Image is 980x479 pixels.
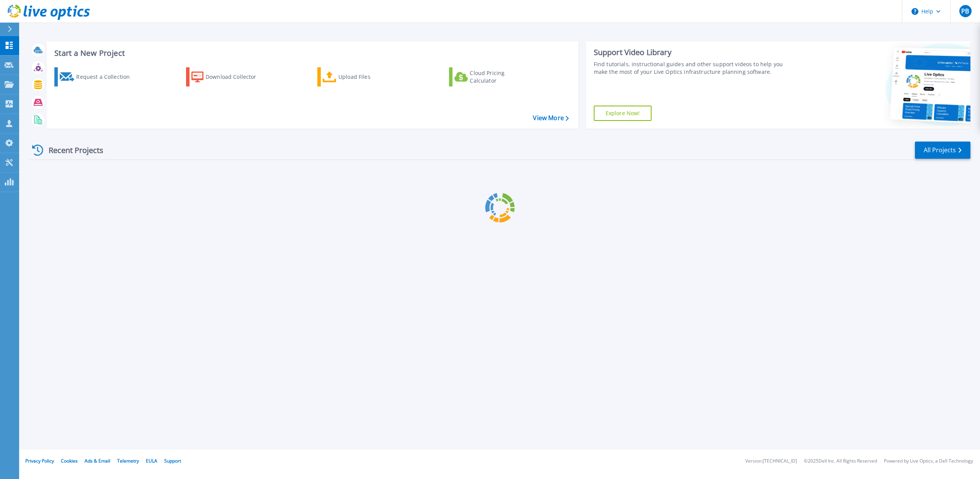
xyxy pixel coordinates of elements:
div: Find tutorials, instructional guides and other support videos to help you make the most of your L... [594,60,792,76]
a: Ads & Email [85,458,110,464]
div: Support Video Library [594,47,792,57]
div: Recent Projects [29,141,114,160]
a: Upload Files [317,67,403,86]
a: Privacy Policy [25,458,54,464]
span: PB [961,8,969,14]
a: View More [533,114,568,122]
a: All Projects [915,142,970,159]
div: Upload Files [338,69,400,85]
a: Explore Now! [594,106,652,121]
a: Support [164,458,181,464]
a: Cookies [61,458,78,464]
a: EULA [146,458,157,464]
div: Cloud Pricing Calculator [470,69,531,85]
a: Download Collector [186,67,271,86]
a: Telemetry [117,458,139,464]
li: © 2025 Dell Inc. All Rights Reserved [804,459,877,464]
a: Cloud Pricing Calculator [449,67,534,86]
div: Download Collector [206,69,267,85]
div: Request a Collection [76,69,137,85]
h3: Start a New Project [54,49,568,57]
a: Request a Collection [54,67,140,86]
li: Powered by Live Optics, a Dell Technology [884,459,973,464]
li: Version: [TECHNICAL_ID] [745,459,797,464]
